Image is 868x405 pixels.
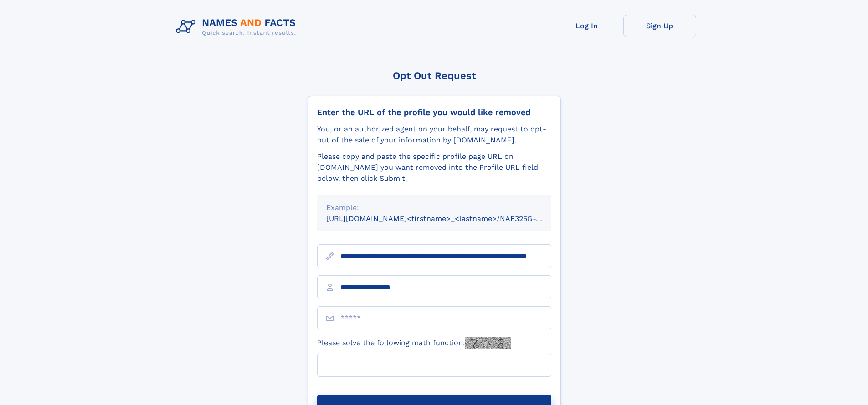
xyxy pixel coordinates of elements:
[317,151,551,184] div: Please copy and paste the specific profile page URL on [DOMAIN_NAME] you want removed into the Pr...
[317,337,511,349] label: Please solve the following math function:
[326,202,542,213] div: Example:
[308,70,561,81] div: Opt Out Request
[550,15,623,37] a: Log In
[326,214,569,223] small: [URL][DOMAIN_NAME]<firstname>_<lastname>/NAF325G-xxxxxxxx
[172,15,303,39] img: Logo Names and Facts
[317,107,551,117] div: Enter the URL of the profile you would like removed
[317,124,551,146] div: You, or an authorized agent on your behalf, may request to opt-out of the sale of your informatio...
[623,15,696,37] a: Sign Up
